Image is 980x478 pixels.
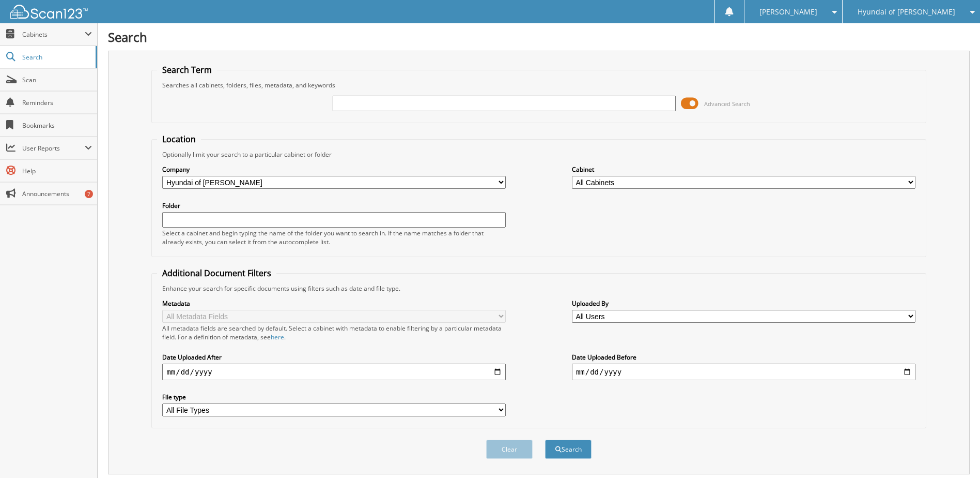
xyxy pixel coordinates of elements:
div: Optionally limit your search to a particular cabinet or folder [157,150,920,159]
legend: Search Term [157,64,217,76]
div: 7 [85,190,93,198]
button: Search [545,440,592,459]
label: Date Uploaded After [162,353,506,362]
label: Company [162,165,506,174]
label: Folder [162,201,506,210]
span: Cabinets [22,30,85,39]
label: File type [162,393,506,401]
legend: Location [157,133,201,145]
label: Uploaded By [572,299,915,308]
span: Scan [22,76,92,84]
legend: Additional Document Filters [157,267,276,279]
span: Reminders [22,98,92,107]
input: start [162,364,506,380]
span: Announcements [22,189,92,198]
label: Metadata [162,299,506,308]
span: Help [22,167,92,175]
div: Searches all cabinets, folders, files, metadata, and keywords [157,81,920,89]
div: Enhance your search for specific documents using filters such as date and file type. [157,284,920,293]
h1: Search [108,28,970,46]
span: Search [22,53,90,62]
span: Advanced Search [704,100,750,108]
a: here [271,333,284,341]
span: [PERSON_NAME] [759,9,817,15]
img: scan123-logo-white.svg [10,5,88,19]
label: Cabinet [572,165,915,174]
input: end [572,364,915,380]
span: User Reports [22,144,85,153]
label: Date Uploaded Before [572,353,915,362]
div: All metadata fields are searched by default. Select a cabinet with metadata to enable filtering b... [162,324,506,341]
span: Bookmarks [22,121,92,130]
div: Select a cabinet and begin typing the name of the folder you want to search in. If the name match... [162,229,506,246]
button: Clear [486,440,533,459]
span: Hyundai of [PERSON_NAME] [858,9,955,15]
